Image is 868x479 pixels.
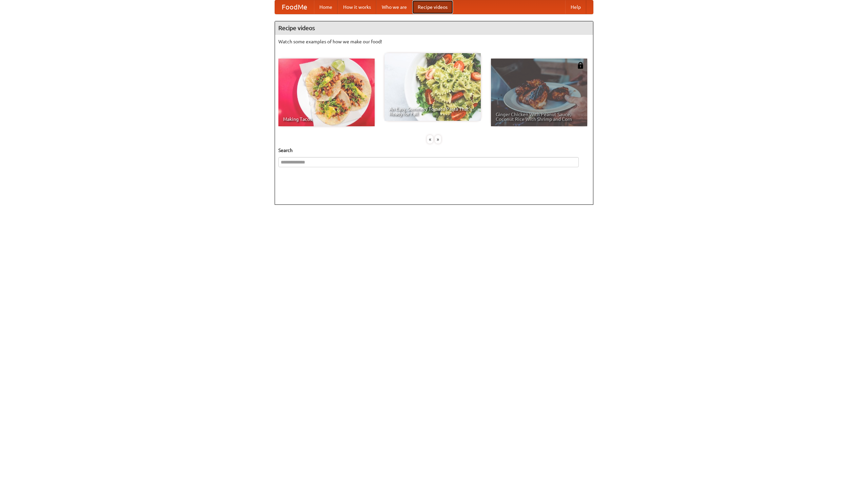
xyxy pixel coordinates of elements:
span: An Easy, Summery Tomato Pasta That's Ready for Fall [389,107,476,116]
a: FoodMe [275,0,314,14]
a: Home [314,0,338,14]
h4: Recipe videos [275,21,593,35]
div: » [435,135,441,144]
a: An Easy, Summery Tomato Pasta That's Ready for Fall [384,53,481,121]
div: « [427,135,433,144]
a: Who we are [376,0,412,14]
a: Making Tacos [278,59,375,126]
a: Recipe videos [412,0,453,14]
span: Making Tacos [283,117,370,122]
h5: Search [278,147,590,154]
a: How it works [338,0,376,14]
p: Watch some examples of how we make our food! [278,38,590,45]
img: 483408.png [577,62,584,69]
a: Help [565,0,586,14]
